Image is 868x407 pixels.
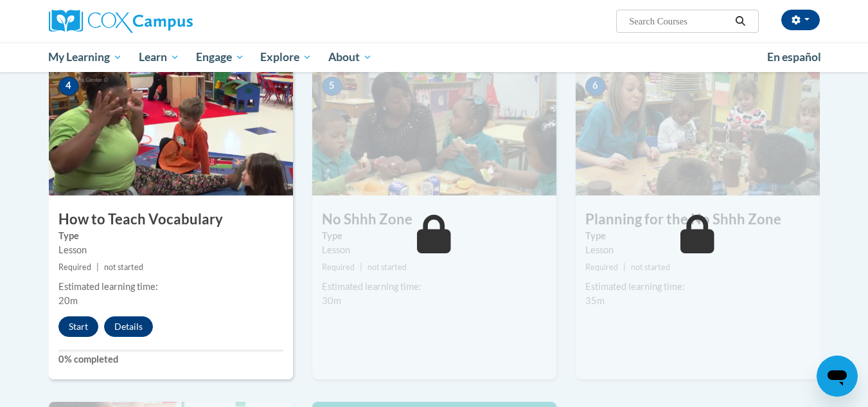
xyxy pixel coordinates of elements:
span: not started [104,262,143,272]
label: Type [585,229,810,243]
h3: Planning for the No Shhh Zone [576,210,820,230]
button: Search [731,14,750,29]
img: Cox Campus [49,10,193,33]
span: Engage [196,50,244,65]
button: Details [104,316,153,337]
span: not started [368,262,407,272]
span: 6 [585,77,606,96]
h3: No Shhh Zone [312,210,556,230]
span: En español [767,50,821,64]
button: Account Settings [781,10,820,30]
a: About [320,42,380,72]
span: 4 [58,77,79,96]
span: Explore [260,50,312,65]
div: Estimated learning time: [585,280,810,294]
a: Cox Campus [49,10,293,33]
img: Course Image [312,67,556,195]
span: | [360,262,362,272]
label: 0% completed [58,352,283,366]
div: Estimated learning time: [322,280,547,294]
span: About [328,50,372,65]
iframe: Button to launch messaging window [817,356,858,397]
span: Required [322,262,355,272]
div: Lesson [58,243,283,257]
span: 30m [322,295,341,306]
span: | [623,262,626,272]
img: Course Image [576,67,820,195]
span: 20m [58,295,78,306]
span: Learn [139,50,179,65]
h3: How to Teach Vocabulary [49,210,293,230]
a: Learn [130,42,188,72]
label: Type [322,229,547,243]
a: My Learning [40,42,131,72]
span: 35m [585,295,605,306]
a: Explore [252,42,320,72]
div: Lesson [585,243,810,257]
div: Lesson [322,243,547,257]
div: Estimated learning time: [58,280,283,294]
span: Required [58,262,91,272]
span: not started [631,262,670,272]
span: | [96,262,99,272]
span: My Learning [48,50,122,65]
span: 5 [322,77,342,96]
div: Main menu [30,42,839,72]
a: Engage [188,42,252,72]
a: En español [759,44,829,71]
label: Type [58,229,283,243]
span: Required [585,262,618,272]
input: Search Courses [628,14,731,29]
button: Start [58,316,98,337]
img: Course Image [49,67,293,195]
